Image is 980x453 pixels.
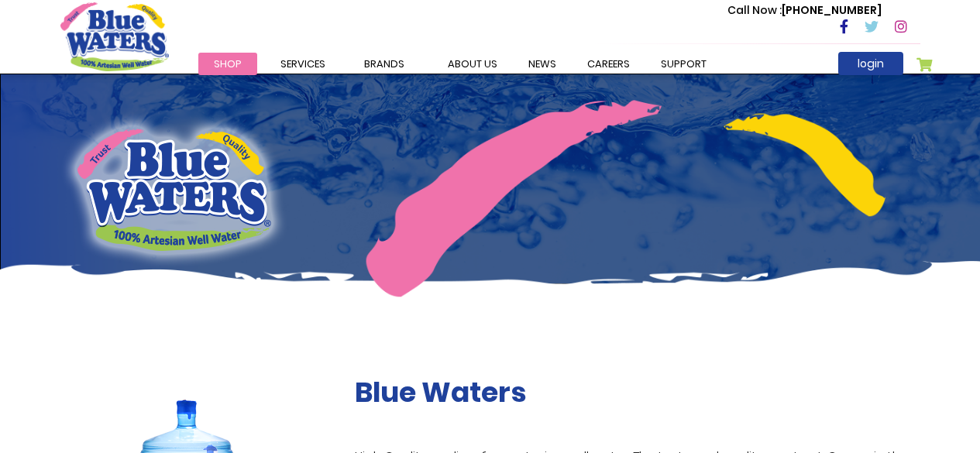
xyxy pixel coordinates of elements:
a: support [645,53,722,75]
h2: Blue Waters [355,376,920,409]
a: News [513,53,572,75]
a: store logo [60,2,169,70]
span: Call Now : [727,2,782,18]
span: Shop [214,57,242,71]
span: Services [280,57,325,71]
span: Brands [364,57,404,71]
a: careers [572,53,645,75]
a: about us [432,53,513,75]
a: login [838,52,903,75]
p: [PHONE_NUMBER] [727,2,882,19]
